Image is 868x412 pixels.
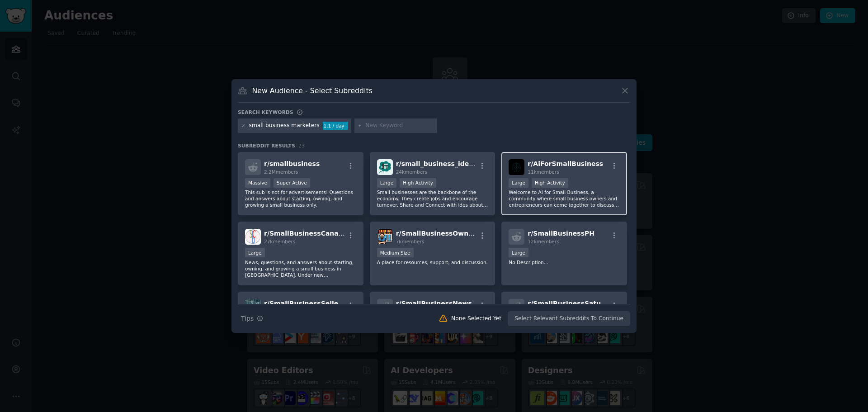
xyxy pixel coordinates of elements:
div: Large [377,178,397,188]
input: New Keyword [365,122,434,130]
h3: New Audience - Select Subreddits [252,86,373,95]
span: 12k members [528,239,559,244]
div: Super Active [274,178,310,188]
div: Massive [245,178,270,188]
div: Large [509,178,528,188]
div: Medium Size [377,248,414,257]
span: 2.2M members [264,169,298,175]
span: r/ AiForSmallBusiness [528,160,603,167]
span: 11k members [528,169,559,175]
span: 7k members [396,239,425,244]
img: SmallBusinessSellers [245,299,261,315]
div: 1.1 / day [323,122,348,130]
div: High Activity [532,178,568,188]
div: Large [245,248,265,257]
span: 24k members [396,169,427,175]
p: A place for resources, support, and discussion. [377,259,488,265]
span: r/ SmallBusinessCanada [264,230,347,237]
p: News, questions, and answers about starting, owning, and growing a small business in [GEOGRAPHIC_... [245,259,356,278]
img: SmallBusinessCanada [245,229,261,245]
img: SmallBusinessOwners [377,229,393,245]
p: No Description... [509,259,620,265]
span: Tips [241,314,254,323]
div: small business marketers [249,122,320,130]
span: r/ smallbusiness [264,160,320,167]
button: Tips [238,311,266,327]
span: r/ SmallBusinessNews [396,300,472,307]
p: Welcome to AI for Small Business, a community where small business owners and entrepreneurs can c... [509,189,620,208]
span: r/ small_business_ideas [396,160,477,167]
p: Small businesses are the backbone of the economy. They create jobs and encourage turnover. Share ... [377,189,488,208]
span: 23 [298,143,305,148]
img: AiForSmallBusiness [509,159,524,175]
span: 27k members [264,239,295,244]
span: r/ SmallBusinessSellers [264,300,345,307]
h3: Search keywords [238,109,293,115]
span: r/ SmallBusinessPH [528,230,594,237]
span: r/ SmallBusinessOwners [396,230,480,237]
span: r/ SmallBusinessSaturday [528,300,617,307]
p: This sub is not for advertisements! Questions and answers about starting, owning, and growing a s... [245,189,356,208]
div: High Activity [400,178,436,188]
img: small_business_ideas [377,159,393,175]
div: None Selected Yet [451,315,501,323]
span: Subreddit Results [238,142,295,149]
div: Large [509,248,528,257]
